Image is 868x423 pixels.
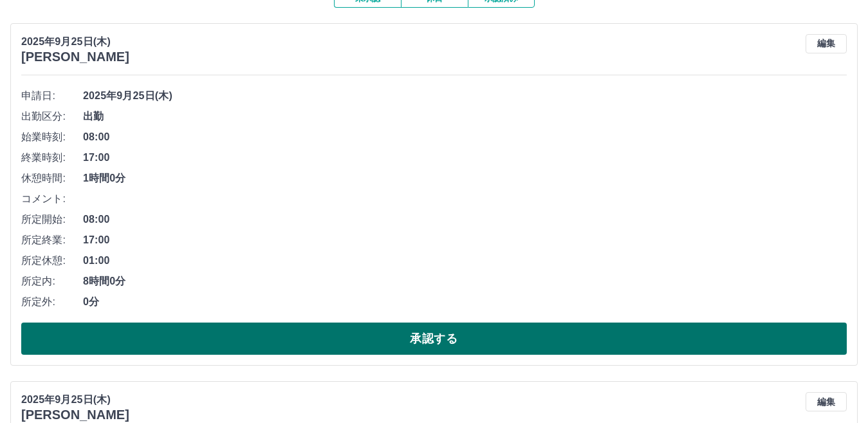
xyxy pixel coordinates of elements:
button: 編集 [806,34,847,53]
span: 0分 [83,294,847,310]
span: 17:00 [83,232,847,248]
span: 所定内: [21,274,83,289]
span: 17:00 [83,150,847,165]
button: 編集 [806,392,847,411]
span: 出勤区分: [21,109,83,124]
span: 1時間0分 [83,171,847,186]
span: 2025年9月25日(木) [83,88,847,104]
span: 所定開始: [21,212,83,227]
p: 2025年9月25日(木) [21,34,129,50]
span: 08:00 [83,212,847,227]
p: 2025年9月25日(木) [21,392,129,408]
span: 出勤 [83,109,847,124]
span: 始業時刻: [21,129,83,145]
span: 休憩時間: [21,171,83,186]
span: 終業時刻: [21,150,83,165]
span: 所定休憩: [21,253,83,268]
span: 所定外: [21,294,83,310]
h3: [PERSON_NAME] [21,50,129,64]
h3: [PERSON_NAME] [21,408,129,422]
span: 8時間0分 [83,274,847,289]
span: 08:00 [83,129,847,145]
button: 承認する [21,323,847,355]
span: 所定終業: [21,232,83,248]
span: 01:00 [83,253,847,268]
span: コメント: [21,191,83,207]
span: 申請日: [21,88,83,104]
